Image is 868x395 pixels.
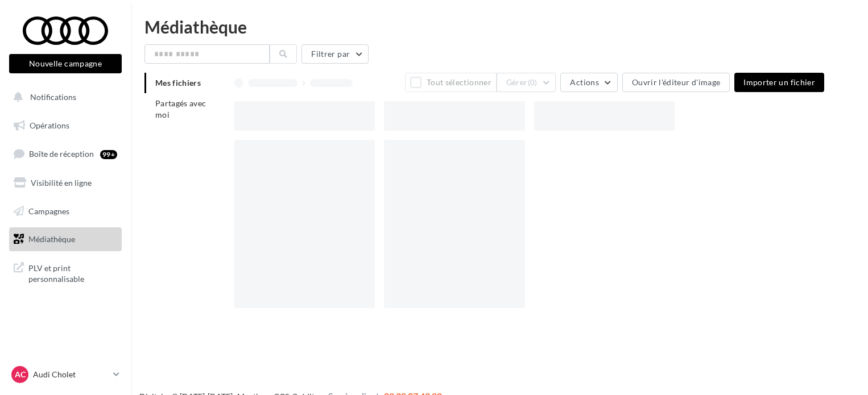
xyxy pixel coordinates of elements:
[31,178,92,188] span: Visibilité en ligne
[9,54,122,73] button: Nouvelle campagne
[30,120,69,130] span: Opérations
[155,98,206,119] span: Partagés avec moi
[15,369,26,380] span: AC
[30,92,76,102] span: Notifications
[155,78,201,88] span: Mes fichiers
[7,199,124,223] a: Campagnes
[528,78,538,87] span: (0)
[7,256,124,289] a: PLV et print personnalisable
[28,260,117,285] span: PLV et print personnalisable
[7,171,124,195] a: Visibilité en ligne
[405,73,496,92] button: Tout sélectionner
[570,77,598,87] span: Actions
[7,85,119,109] button: Notifications
[734,73,824,92] button: Importer un fichier
[301,44,369,64] button: Filtrer par
[9,364,122,385] a: AC Audi Cholet
[100,150,117,159] div: 99+
[28,234,75,244] span: Médiathèque
[33,369,109,380] p: Audi Cholet
[7,142,124,166] a: Boîte de réception99+
[144,18,854,35] div: Médiathèque
[29,149,94,159] span: Boîte de réception
[7,114,124,138] a: Opérations
[622,73,730,92] button: Ouvrir l'éditeur d'image
[7,227,124,251] a: Médiathèque
[560,73,617,92] button: Actions
[743,77,815,87] span: Importer un fichier
[28,206,69,215] span: Campagnes
[497,73,556,92] button: Gérer(0)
